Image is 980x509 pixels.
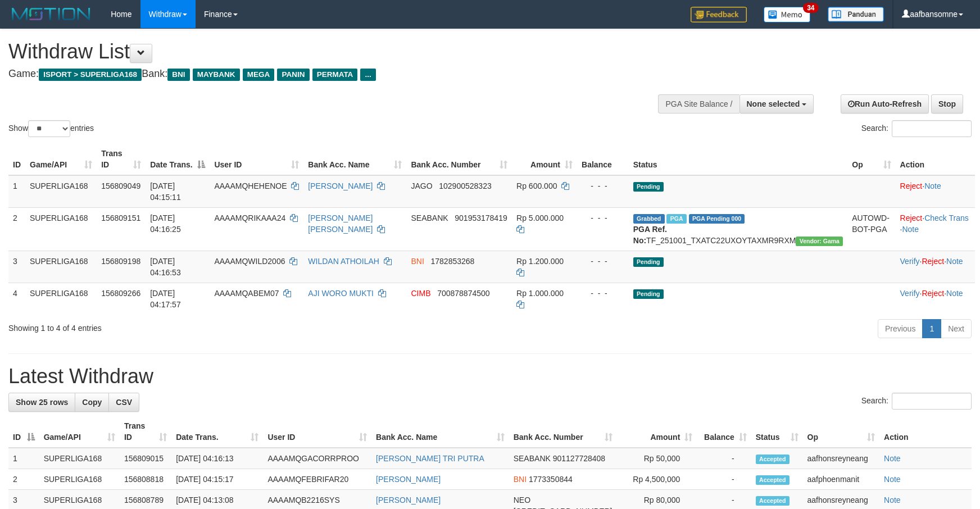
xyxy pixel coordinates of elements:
th: Status [629,143,847,175]
span: NEO [514,496,530,505]
th: Bank Acc. Number: activate to sort column ascending [509,416,617,448]
td: [DATE] 04:16:13 [171,448,263,469]
th: Balance [577,143,629,175]
input: Search: [892,393,972,410]
th: Date Trans.: activate to sort column ascending [171,416,263,448]
span: Copy 901127728408 to clipboard [553,454,605,463]
th: Op: activate to sort column ascending [847,143,895,175]
td: 156808818 [120,469,171,490]
span: Copy 1773350844 to clipboard [529,475,573,484]
a: Check Trans [924,213,969,222]
td: 156809015 [120,448,171,469]
button: None selected [739,94,814,113]
span: Rp 600.000 [516,181,557,190]
span: Rp 1.000.000 [516,289,564,298]
td: Rp 4,500,000 [617,469,697,490]
span: MAYBANK [193,69,240,81]
td: [DATE] 04:15:17 [171,469,263,490]
div: - - - [582,288,624,299]
span: 156809049 [101,181,140,190]
h1: Latest Withdraw [8,365,972,388]
a: Note [946,257,963,266]
span: None selected [747,99,800,108]
span: BNI [167,69,189,81]
a: [PERSON_NAME] [376,496,441,505]
span: 156809266 [101,289,140,298]
th: Amount: activate to sort column ascending [617,416,697,448]
a: AJI WORO MUKTI [308,289,374,298]
td: aafphoenmanit [803,469,880,490]
img: Button%20Memo.svg [764,7,811,22]
th: Trans ID: activate to sort column ascending [97,143,146,175]
a: Show 25 rows [8,393,75,412]
span: [DATE] 04:15:11 [150,181,181,202]
td: SUPERLIGA168 [25,175,97,208]
td: · · [896,207,975,251]
span: SEABANK [411,213,448,222]
a: [PERSON_NAME] [376,475,441,484]
span: Pending [633,257,664,267]
a: Note [884,475,901,484]
b: PGA Ref. No: [633,225,667,245]
td: - [697,448,751,469]
span: BNI [411,257,424,266]
td: 2 [8,207,25,251]
span: AAAAMQRIKAAA24 [214,213,285,222]
a: Copy [75,393,109,412]
span: JAGO [411,181,432,190]
th: User ID: activate to sort column ascending [210,143,303,175]
a: Run Auto-Refresh [841,94,929,113]
th: Op: activate to sort column ascending [803,416,880,448]
th: ID [8,143,25,175]
a: Reject [900,213,923,222]
th: Trans ID: activate to sort column ascending [120,416,171,448]
a: [PERSON_NAME] TRI PUTRA [376,454,484,463]
span: Accepted [756,455,790,464]
td: 1 [8,448,39,469]
td: Rp 50,000 [617,448,697,469]
td: aafhonsreyneang [803,448,880,469]
td: SUPERLIGA168 [25,207,97,251]
span: [DATE] 04:16:53 [150,257,181,277]
td: TF_251001_TXATC22UXOYTAXMR9RXM [629,207,847,251]
td: - [697,469,751,490]
span: Copy 901953178419 to clipboard [455,213,507,222]
td: · · [896,283,975,315]
span: PGA Pending [689,214,745,224]
a: Verify [900,257,920,266]
span: Rp 1.200.000 [516,257,564,266]
span: CSV [116,398,132,407]
span: SEABANK [514,454,551,463]
div: - - - [582,212,624,224]
th: Balance: activate to sort column ascending [697,416,751,448]
a: CSV [108,393,139,412]
a: Verify [900,289,920,298]
span: Accepted [756,496,790,506]
td: SUPERLIGA168 [25,283,97,315]
span: Copy 1782853268 to clipboard [430,257,474,266]
th: Bank Acc. Name: activate to sort column ascending [303,143,406,175]
span: 156809198 [101,257,140,266]
h4: Game: Bank: [8,69,642,80]
label: Show entries [8,120,94,137]
a: Reject [922,257,944,266]
span: Pending [633,289,664,299]
a: WILDAN ATHOILAH [308,257,379,266]
td: 1 [8,175,25,208]
td: · [896,175,975,208]
a: Stop [931,94,963,113]
a: Reject [922,289,944,298]
label: Search: [861,393,972,410]
td: 4 [8,283,25,315]
select: Showentries [28,120,70,137]
th: Game/API: activate to sort column ascending [25,143,97,175]
td: 2 [8,469,39,490]
th: Action [896,143,975,175]
span: AAAAMQABEM07 [214,289,279,298]
div: - - - [582,180,624,192]
img: panduan.png [828,7,884,22]
span: CIMB [411,289,430,298]
td: SUPERLIGA168 [39,469,120,490]
td: AAAAMQFEBRIFAR20 [263,469,371,490]
a: Note [946,289,963,298]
